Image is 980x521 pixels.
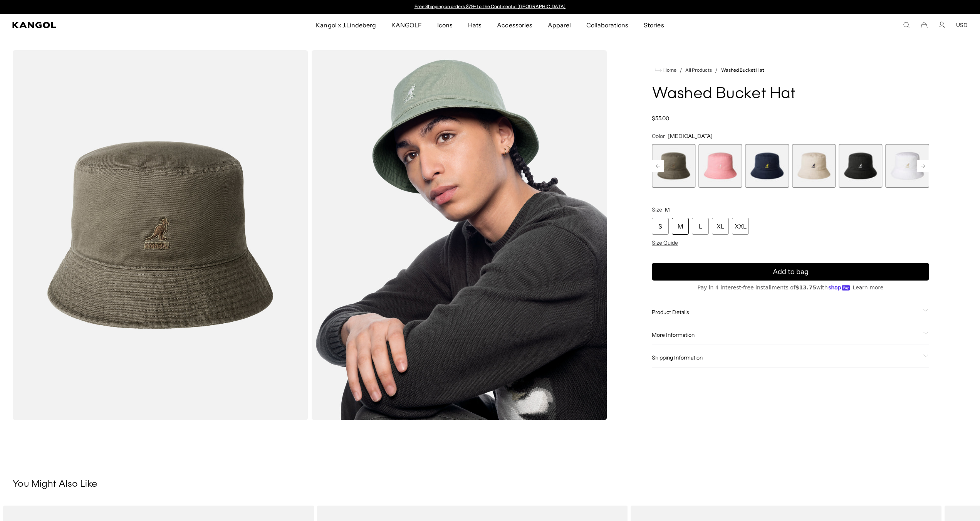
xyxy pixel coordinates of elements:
span: Collaborations [586,14,628,36]
span: Size [652,206,662,213]
a: All Products [685,67,712,73]
span: Icons [437,14,453,36]
a: Hats [460,14,489,36]
span: Kangol x J.Lindeberg [316,14,376,36]
div: 6 of 13 [792,144,836,188]
h3: You Might Also Like [12,479,968,490]
a: Kangol x J.Lindeberg [308,14,384,36]
button: Cart [921,22,928,29]
a: Free Shipping on orders $79+ to the Continental [GEOGRAPHIC_DATA] [414,3,566,9]
span: Color [652,133,665,139]
span: [MEDICAL_DATA] [668,133,713,139]
span: M [665,206,670,213]
div: XL [712,218,729,235]
a: Home [655,67,676,74]
slideshow-component: Announcement bar [411,4,569,10]
div: L [692,218,709,235]
li: / [676,66,682,75]
div: 4 of 13 [698,144,742,188]
label: Navy [745,144,789,188]
a: Apparel [540,14,579,36]
a: Icons [430,14,460,36]
a: Kangol [12,22,210,28]
div: XXL [732,218,749,235]
span: Apparel [548,14,571,36]
label: Black [839,144,882,188]
div: M [672,218,689,235]
div: 1 of 2 [411,4,569,10]
a: Account [938,22,945,29]
div: 8 of 13 [886,144,929,188]
div: 3 of 13 [652,144,695,188]
button: USD [956,22,968,29]
button: Add to bag [652,263,929,281]
span: Home [662,67,676,73]
img: sage-green [311,50,607,420]
span: Product Details [652,309,920,316]
div: S [652,218,669,235]
span: Add to bag [773,267,809,277]
summary: Search here [903,22,910,29]
span: KANGOLF [391,14,422,36]
h1: Washed Bucket Hat [652,86,929,103]
div: 5 of 13 [745,144,789,188]
a: Washed Bucket Hat [721,67,764,73]
span: $55.00 [652,115,669,122]
label: Khaki [792,144,836,188]
a: Collaborations [579,14,636,36]
a: KANGOLF [384,14,430,36]
img: color-smog [12,50,308,420]
label: Smog [652,144,695,188]
label: Pepto [698,144,742,188]
span: Stories [644,14,664,36]
nav: breadcrumbs [652,66,929,75]
span: More Information [652,331,920,338]
label: White [886,144,929,188]
span: Size Guide [652,239,678,246]
span: Hats [468,14,482,36]
a: Stories [636,14,671,36]
li: / [712,66,718,75]
a: Accessories [489,14,540,36]
product-gallery: Gallery Viewer [12,50,607,420]
span: Accessories [497,14,532,36]
div: 7 of 13 [839,144,882,188]
span: Shipping Information [652,354,920,361]
div: Announcement [411,4,569,10]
